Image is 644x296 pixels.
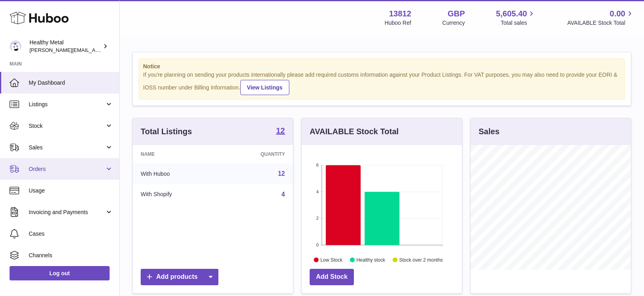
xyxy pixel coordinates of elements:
[219,145,293,163] th: Quantity
[143,71,620,95] div: If you're planning on sending your products internationally please add required customs informati...
[389,8,411,19] strong: 13812
[141,126,192,137] h3: Total Listings
[496,8,536,27] a: 5,605.40 Total sales
[479,126,499,137] h3: Sales
[316,216,318,221] text: 2
[29,122,105,130] span: Stock
[316,163,318,167] text: 6
[29,252,113,259] span: Channels
[29,230,113,238] span: Cases
[141,269,218,285] a: Add products
[133,184,219,205] td: With Shopify
[29,101,105,108] span: Listings
[29,79,113,87] span: My Dashboard
[29,209,105,216] span: Invoicing and Payments
[10,266,110,280] a: Log out
[29,47,160,53] span: [PERSON_NAME][EMAIL_ADDRESS][DOMAIN_NAME]
[276,127,285,135] strong: 12
[133,163,219,184] td: With Huboo
[399,257,443,262] text: Stock over 2 months
[501,19,536,27] span: Total sales
[29,187,113,195] span: Usage
[10,40,22,52] img: jose@healthy-metal.com
[281,191,285,198] a: 4
[278,170,285,177] a: 12
[610,8,625,19] span: 0.00
[29,39,101,54] div: Healthy Metal
[567,19,634,27] span: AVAILABLE Stock Total
[29,165,105,173] span: Orders
[310,269,354,285] a: Add Stock
[356,257,385,262] text: Healthy stock
[29,144,105,151] span: Sales
[448,8,465,19] strong: GBP
[442,19,465,27] div: Currency
[316,242,318,247] text: 0
[310,126,399,137] h3: AVAILABLE Stock Total
[316,189,318,194] text: 4
[385,19,411,27] div: Huboo Ref
[133,145,219,163] th: Name
[143,63,620,70] strong: Notice
[240,80,289,95] a: View Listings
[276,127,285,136] a: 12
[320,257,343,262] text: Low Stock
[496,8,527,19] span: 5,605.40
[567,8,634,27] a: 0.00 AVAILABLE Stock Total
